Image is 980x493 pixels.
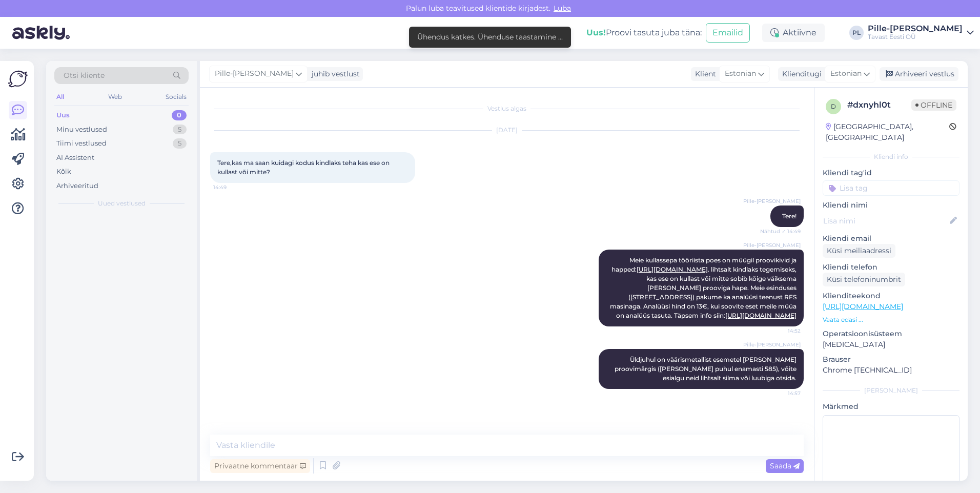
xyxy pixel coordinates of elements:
span: Tere,kas ma saan kuidagi kodus kindlaks teha kas ese on kullast või mitte? [217,159,391,176]
div: [GEOGRAPHIC_DATA], [GEOGRAPHIC_DATA] [826,121,949,143]
div: All [54,90,66,104]
div: 5 [173,138,187,149]
div: [DATE] [210,126,804,135]
span: Offline [911,99,956,111]
div: juhib vestlust [308,69,360,79]
div: Pille-[PERSON_NAME] [868,25,963,33]
span: Tere! [782,212,797,220]
div: Aktiivne [762,24,825,42]
div: Küsi telefoninumbrit [823,273,905,286]
div: Kliendi info [823,152,959,161]
span: Luba [550,4,574,13]
span: Estonian [830,68,862,79]
span: Pille-[PERSON_NAME] [215,68,294,79]
div: Proovi tasuta juba täna: [586,27,702,39]
p: Operatsioonisüsteem [823,328,959,339]
div: [PERSON_NAME] [823,386,959,395]
span: 14:49 [213,183,252,191]
span: Üldjuhul on väärismetallist esemetel [PERSON_NAME] proovimärgis ([PERSON_NAME] puhul enamasti 585... [615,356,798,382]
span: 14:57 [762,389,801,397]
div: Küsi meiliaadressi [823,244,895,258]
span: Uued vestlused [98,199,146,208]
p: Märkmed [823,401,959,412]
a: Pille-[PERSON_NAME]Tavast Eesti OÜ [868,25,974,41]
div: Klient [691,69,716,79]
p: Vaata edasi ... [823,315,959,324]
p: [MEDICAL_DATA] [823,339,959,350]
div: Kõik [56,167,71,177]
a: [URL][DOMAIN_NAME] [637,265,708,273]
div: Ühendus katkes. Ühenduse taastamine ... [417,32,563,43]
p: Kliendi telefon [823,262,959,273]
div: Uus [56,110,70,120]
span: Meie kullassepa tööriista poes on müügil proovikivid ja happed: . lihtsalt kindlaks tegemiseks, k... [610,256,798,319]
button: Emailid [706,23,750,43]
div: PL [849,26,864,40]
div: Minu vestlused [56,125,107,135]
div: 0 [172,110,187,120]
p: Chrome [TECHNICAL_ID] [823,365,959,376]
span: Pille-[PERSON_NAME] [743,241,801,249]
div: Arhiveeritud [56,181,98,191]
span: d [831,102,836,110]
div: Klienditugi [778,69,822,79]
span: Estonian [725,68,756,79]
span: Otsi kliente [64,70,105,81]
div: Socials [164,90,189,104]
div: Web [106,90,124,104]
span: Pille-[PERSON_NAME] [743,197,801,205]
b: Uus! [586,28,606,37]
div: Tiimi vestlused [56,138,107,149]
p: Kliendi tag'id [823,168,959,178]
span: 14:52 [762,327,801,335]
div: 5 [173,125,187,135]
div: # dxnyhl0t [847,99,911,111]
span: Saada [770,461,800,470]
span: Nähtud ✓ 14:49 [760,228,801,235]
div: Privaatne kommentaar [210,459,310,473]
p: Kliendi nimi [823,200,959,211]
div: Vestlus algas [210,104,804,113]
div: Arhiveeri vestlus [880,67,958,81]
img: Askly Logo [8,69,28,89]
div: Tavast Eesti OÜ [868,33,963,41]
a: [URL][DOMAIN_NAME] [823,302,903,311]
div: AI Assistent [56,153,94,163]
span: Pille-[PERSON_NAME] [743,341,801,348]
p: Brauser [823,354,959,365]
input: Lisa tag [823,180,959,196]
a: [URL][DOMAIN_NAME] [725,312,797,319]
p: Klienditeekond [823,291,959,301]
input: Lisa nimi [823,215,948,227]
p: Kliendi email [823,233,959,244]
